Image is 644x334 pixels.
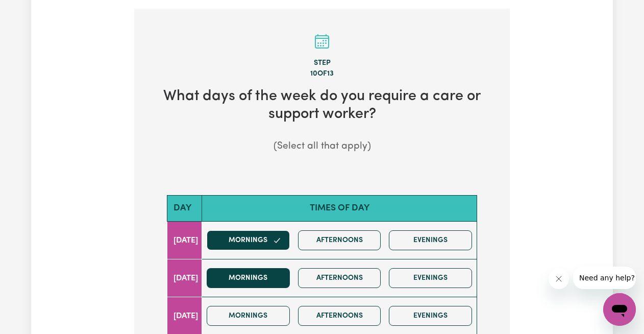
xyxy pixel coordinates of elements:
[167,195,202,221] th: Day
[389,268,472,288] button: Evenings
[389,230,472,250] button: Evenings
[151,88,493,123] h2: What days of the week do you require a care or support worker?
[573,267,636,289] iframe: Message from company
[298,230,381,250] button: Afternoons
[603,293,636,326] iframe: Button to launch messaging window
[202,195,477,221] th: Times of day
[298,306,381,326] button: Afternoons
[151,139,493,154] p: (Select all that apply)
[167,259,202,297] td: [DATE]
[389,306,472,326] button: Evenings
[151,58,493,69] div: Step
[207,230,290,250] button: Mornings
[151,68,493,80] div: 10 of 13
[207,268,290,288] button: Mornings
[549,269,569,289] iframe: Close message
[167,222,202,259] td: [DATE]
[298,268,381,288] button: Afternoons
[207,306,290,326] button: Mornings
